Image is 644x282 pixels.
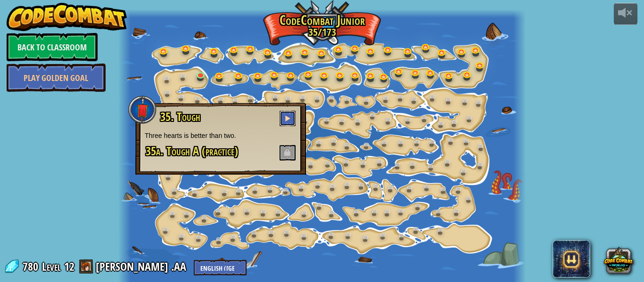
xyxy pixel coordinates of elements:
[7,33,98,61] a: Back to Classroom
[7,3,127,31] img: CodeCombat - Learn how to code by playing a game
[146,143,238,159] span: 35a. Tough A (practice)
[23,259,41,274] span: 780
[64,259,74,274] span: 12
[7,64,106,92] a: Play Golden Goal
[145,131,297,140] p: Three hearts is better than two.
[160,109,200,125] span: 35. Tough
[614,3,637,25] button: Adjust volume
[280,111,296,126] button: Play
[42,259,61,274] span: Level
[96,259,189,274] a: [PERSON_NAME] .AA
